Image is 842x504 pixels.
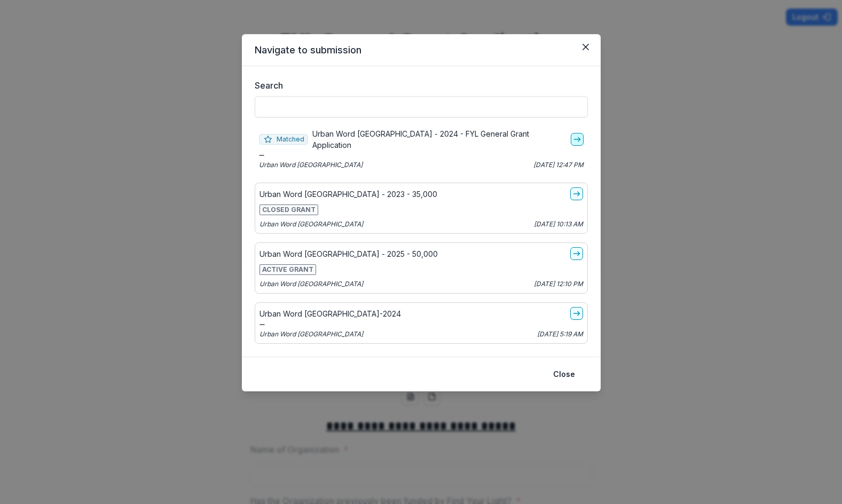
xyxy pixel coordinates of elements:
p: Urban Word [GEOGRAPHIC_DATA] - 2024 - FYL General Grant Application [312,128,566,151]
p: [DATE] 12:47 PM [533,160,584,170]
button: Close [547,366,581,383]
label: Search [255,79,581,92]
button: Close [577,38,594,56]
header: Navigate to submission [242,34,601,66]
a: go-to [570,187,583,200]
span: ACTIVE GRANT [259,264,316,275]
a: go-to [570,307,583,320]
p: Urban Word [GEOGRAPHIC_DATA] [259,160,363,170]
p: Urban Word [GEOGRAPHIC_DATA]-2024 [259,308,401,319]
p: [DATE] 5:19 AM [537,329,583,339]
p: Urban Word [GEOGRAPHIC_DATA] [259,279,363,289]
span: Matched [259,134,309,145]
p: Urban Word [GEOGRAPHIC_DATA] - 2023 - 35,000 [259,188,437,200]
p: [DATE] 10:13 AM [534,219,583,229]
p: Urban Word [GEOGRAPHIC_DATA] [259,329,363,339]
a: go-to [571,133,584,146]
p: [DATE] 12:10 PM [534,279,583,289]
span: CLOSED GRANT [259,204,318,215]
p: Urban Word [GEOGRAPHIC_DATA] [259,219,363,229]
a: go-to [570,247,583,260]
p: Urban Word [GEOGRAPHIC_DATA] - 2025 - 50,000 [259,248,438,259]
